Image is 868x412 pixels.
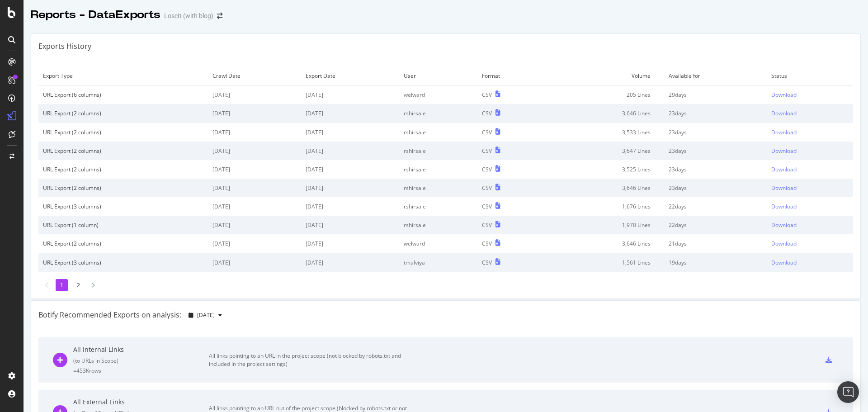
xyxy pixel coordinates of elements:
td: 205 Lines [547,85,664,104]
div: = 453K rows [73,367,209,374]
div: ( to URLs in Scope ) [73,357,209,365]
td: [DATE] [208,104,301,123]
td: 21 days [664,234,767,253]
div: Download [771,240,797,247]
div: Download [771,203,797,210]
td: welward [399,85,478,104]
td: rshirsale [399,160,478,179]
td: [DATE] [208,234,301,253]
div: CSV [482,109,492,117]
td: [DATE] [208,179,301,197]
td: rshirsale [399,142,478,160]
div: CSV [482,128,492,136]
td: 19 days [664,253,767,272]
div: URL Export (2 columns) [43,240,203,247]
td: 29 days [664,85,767,104]
td: 23 days [664,123,767,142]
td: 23 days [664,104,767,123]
td: 3,646 Lines [547,234,664,253]
td: 3,646 Lines [547,179,664,197]
td: 22 days [664,216,767,234]
div: CSV [482,259,492,266]
td: 1,561 Lines [547,253,664,272]
div: URL Export (2 columns) [43,166,203,173]
div: arrow-right-arrow-left [217,13,222,19]
div: Reports - DataExports [31,7,160,23]
div: CSV [482,166,492,173]
div: URL Export (1 column) [43,221,203,229]
td: 3,646 Lines [547,104,664,123]
td: rshirsale [399,104,478,123]
a: Download [771,259,849,266]
td: 1,970 Lines [547,216,664,234]
div: URL Export (2 columns) [43,147,203,155]
td: 1,676 Lines [547,197,664,216]
td: [DATE] [208,253,301,272]
div: All Internal Links [73,345,209,354]
div: Download [771,259,797,266]
td: [DATE] [301,216,399,234]
td: 3,525 Lines [547,160,664,179]
td: [DATE] [208,197,301,216]
div: Download [771,166,797,173]
td: rshirsale [399,123,478,142]
td: User [399,66,478,85]
button: [DATE] [185,308,226,322]
a: Download [771,91,849,99]
div: Download [771,147,797,155]
div: URL Export (2 columns) [43,128,203,136]
td: Export Type [38,66,208,85]
td: welward [399,234,478,253]
td: [DATE] [301,104,399,123]
td: [DATE] [301,160,399,179]
td: [DATE] [301,142,399,160]
div: Download [771,109,797,117]
td: Status [767,66,853,85]
td: rshirsale [399,216,478,234]
a: Download [771,166,849,173]
td: tmalviya [399,253,478,272]
div: URL Export (6 columns) [43,91,203,99]
div: CSV [482,147,492,155]
td: [DATE] [301,123,399,142]
td: Volume [547,66,664,85]
td: Available for [664,66,767,85]
td: [DATE] [208,160,301,179]
div: Botify Recommended Exports on analysis: [38,310,181,320]
div: URL Export (2 columns) [43,109,203,117]
div: URL Export (3 columns) [43,203,203,210]
a: Download [771,109,849,117]
div: Exports History [38,41,91,52]
td: Export Date [301,66,399,85]
div: Download [771,184,797,192]
a: Download [771,203,849,210]
td: 23 days [664,142,767,160]
div: All links pointing to an URL in the project scope (not blocked by robots.txt and included in the ... [209,352,412,368]
div: LoseIt (with blog) [164,11,213,20]
div: CSV [482,91,492,99]
td: rshirsale [399,179,478,197]
div: CSV [482,184,492,192]
div: CSV [482,240,492,247]
td: [DATE] [301,253,399,272]
td: [DATE] [208,216,301,234]
td: 23 days [664,160,767,179]
div: All External Links [73,398,209,407]
td: [DATE] [301,179,399,197]
div: Download [771,91,797,99]
a: Download [771,240,849,247]
span: 2025 Aug. 21st [197,311,215,319]
td: 3,647 Lines [547,142,664,160]
li: 1 [56,279,68,291]
td: Crawl Date [208,66,301,85]
td: Format [477,66,547,85]
td: 3,533 Lines [547,123,664,142]
td: [DATE] [301,197,399,216]
td: 22 days [664,197,767,216]
div: URL Export (2 columns) [43,184,203,192]
td: [DATE] [301,85,399,104]
a: Download [771,184,849,192]
div: Open Intercom Messenger [837,381,859,403]
td: rshirsale [399,197,478,216]
td: 23 days [664,179,767,197]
